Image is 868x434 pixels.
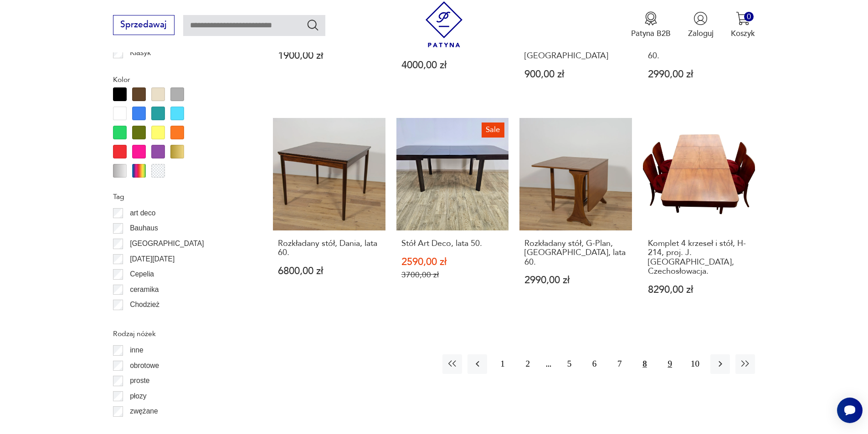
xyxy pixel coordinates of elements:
button: 2 [518,354,538,374]
img: Ikona koszyka [736,11,750,26]
p: 3700,00 zł [401,270,504,280]
p: Patyna B2B [631,28,671,39]
h3: Rozkładany stół, Dania, lata 60. [278,239,380,258]
button: 6 [585,354,604,374]
button: 5 [560,354,579,374]
h3: Rozkładany stół, G-Plan, [GEOGRAPHIC_DATA], lata 60. [648,33,750,61]
p: Cepelia [130,268,154,280]
a: SaleStół Art Deco, lata 50.Stół Art Deco, lata 50.2590,00 zł3700,00 zł [396,118,509,316]
img: Patyna - sklep z meblami i dekoracjami vintage [421,1,467,47]
a: Sprzedawaj [113,22,175,29]
button: Zaloguj [688,11,714,39]
p: Koszyk [731,28,755,39]
p: 2990,00 zł [524,276,627,285]
button: 9 [660,354,680,374]
p: 6800,00 zł [278,266,380,276]
button: 8 [635,354,654,374]
button: Sprzedawaj [113,15,175,35]
a: Rozkładany stół, Dania, lata 60.Rozkładany stół, Dania, lata 60.6800,00 zł [273,118,385,316]
iframe: Smartsupp widget button [837,398,863,423]
p: Zaloguj [688,28,714,39]
h3: Komplet 4 krzeseł i stół, H-214, proj. J. [GEOGRAPHIC_DATA], Czechosłowacja. [648,239,750,276]
p: 2990,00 zł [648,70,750,79]
p: 2590,00 zł [401,257,504,267]
button: 7 [610,354,629,374]
p: Rodzaj nóżek [113,328,247,340]
a: Rozkładany stół, G-Plan, Wielka Brytania, lata 60.Rozkładany stół, G-Plan, [GEOGRAPHIC_DATA], lat... [519,118,632,316]
button: 0Koszyk [731,11,755,39]
p: Tag [113,191,247,203]
button: 1 [493,354,512,374]
p: 1900,00 zł [278,51,380,61]
button: Patyna B2B [631,11,671,39]
img: Ikona medalu [644,11,658,26]
h3: Stół Art Deco, lata 50. [401,239,504,248]
a: Ikona medaluPatyna B2B [631,11,671,39]
img: Ikonka użytkownika [693,11,708,26]
a: Komplet 4 krzeseł i stół, H-214, proj. J. Halabala, Czechosłowacja.Komplet 4 krzeseł i stół, H-21... [643,118,755,316]
p: 4000,00 zł [401,61,504,70]
p: 8290,00 zł [648,285,750,295]
p: Ćmielów [130,314,157,326]
p: art deco [130,207,155,219]
h3: Stół Tatra Nabytok Czechosłowacja, [GEOGRAPHIC_DATA] [524,33,627,61]
p: [DATE][DATE] [130,253,175,265]
p: [GEOGRAPHIC_DATA] [130,238,204,250]
p: Kolor [113,74,247,86]
div: 0 [744,12,754,21]
p: Bauhaus [130,222,158,234]
p: ceramika [130,284,159,296]
p: proste [130,375,149,387]
p: obrotowe [130,360,159,372]
p: 900,00 zł [524,70,627,79]
p: Chodzież [130,299,159,311]
p: inne [130,344,143,356]
p: płozy [130,390,146,402]
button: Szukaj [306,18,319,31]
h3: Rozkładany stół, G-Plan, [GEOGRAPHIC_DATA], lata 60. [524,239,627,267]
button: 10 [685,354,705,374]
p: zwężane [130,405,158,417]
p: Klasyk [130,47,151,59]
